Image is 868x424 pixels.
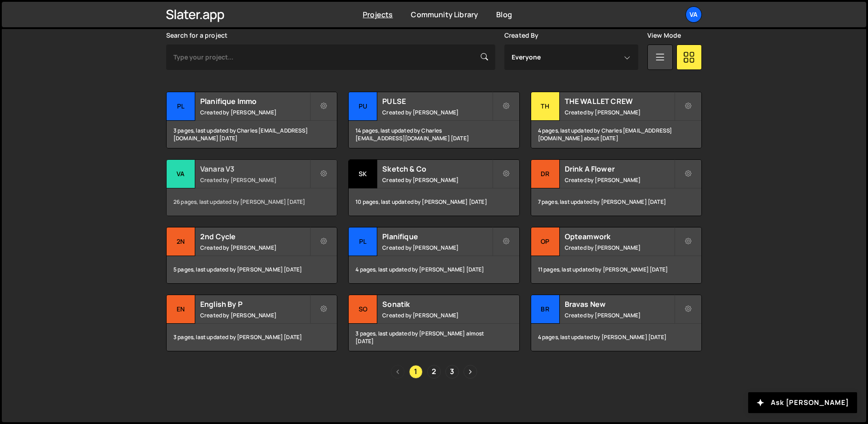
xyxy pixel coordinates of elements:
[531,92,702,148] a: TH THE WALLET CREW Created by [PERSON_NAME] 4 pages, last updated by Charles [EMAIL_ADDRESS][DOMA...
[349,188,519,216] div: 10 pages, last updated by [PERSON_NAME] [DATE]
[382,108,492,116] small: Created by [PERSON_NAME]
[504,32,539,39] label: Created By
[565,232,674,242] h2: Opteamwork
[166,365,702,379] div: Pagination
[167,227,195,256] div: 2n
[565,164,674,174] h2: Drink A Flower
[531,188,701,216] div: 7 pages, last updated by [PERSON_NAME] [DATE]
[565,244,674,251] small: Created by [PERSON_NAME]
[349,121,519,148] div: 14 pages, last updated by Charles [EMAIL_ADDRESS][DOMAIN_NAME] [DATE]
[166,44,495,70] input: Type your project...
[531,160,560,188] div: Dr
[382,96,492,106] h2: PULSE
[382,176,492,184] small: Created by [PERSON_NAME]
[349,227,377,256] div: Pl
[565,311,674,319] small: Created by [PERSON_NAME]
[167,188,337,216] div: 26 pages, last updated by [PERSON_NAME] [DATE]
[531,295,702,351] a: Br Bravas New Created by [PERSON_NAME] 4 pages, last updated by [PERSON_NAME] [DATE]
[382,232,492,242] h2: Planifique
[166,295,337,351] a: En English By P Created by [PERSON_NAME] 3 pages, last updated by [PERSON_NAME] [DATE]
[349,160,377,188] div: Sk
[382,299,492,309] h2: Sonatik
[647,32,681,39] label: View Mode
[363,10,393,20] a: Projects
[167,92,195,121] div: Pl
[531,256,701,283] div: 11 pages, last updated by [PERSON_NAME] [DATE]
[565,176,674,184] small: Created by [PERSON_NAME]
[166,32,227,39] label: Search for a project
[496,10,512,20] a: Blog
[200,108,310,116] small: Created by [PERSON_NAME]
[565,299,674,309] h2: Bravas New
[200,244,310,251] small: Created by [PERSON_NAME]
[686,6,702,23] a: Va
[167,256,337,283] div: 5 pages, last updated by [PERSON_NAME] [DATE]
[166,92,337,148] a: Pl Planifique Immo Created by [PERSON_NAME] 3 pages, last updated by Charles [EMAIL_ADDRESS][DOMA...
[200,164,310,174] h2: Vanara V3
[531,92,560,121] div: TH
[166,159,337,216] a: Va Vanara V3 Created by [PERSON_NAME] 26 pages, last updated by [PERSON_NAME] [DATE]
[167,160,195,188] div: Va
[382,164,492,174] h2: Sketch & Co
[348,295,519,351] a: So Sonatik Created by [PERSON_NAME] 3 pages, last updated by [PERSON_NAME] almost [DATE]
[200,311,310,319] small: Created by [PERSON_NAME]
[531,227,560,256] div: Op
[349,92,377,121] div: PU
[411,10,478,20] a: Community Library
[531,159,702,216] a: Dr Drink A Flower Created by [PERSON_NAME] 7 pages, last updated by [PERSON_NAME] [DATE]
[531,227,702,284] a: Op Opteamwork Created by [PERSON_NAME] 11 pages, last updated by [PERSON_NAME] [DATE]
[348,227,519,284] a: Pl Planifique Created by [PERSON_NAME] 4 pages, last updated by [PERSON_NAME] [DATE]
[531,295,560,324] div: Br
[348,92,519,148] a: PU PULSE Created by [PERSON_NAME] 14 pages, last updated by Charles [EMAIL_ADDRESS][DOMAIN_NAME] ...
[531,121,701,148] div: 4 pages, last updated by Charles [EMAIL_ADDRESS][DOMAIN_NAME] about [DATE]
[382,244,492,251] small: Created by [PERSON_NAME]
[349,324,519,351] div: 3 pages, last updated by [PERSON_NAME] almost [DATE]
[748,392,857,413] button: Ask [PERSON_NAME]
[427,365,441,379] a: Page 2
[167,295,195,324] div: En
[200,96,310,106] h2: Planifique Immo
[464,365,477,379] a: Next page
[445,365,459,379] a: Page 3
[565,108,674,116] small: Created by [PERSON_NAME]
[349,256,519,283] div: 4 pages, last updated by [PERSON_NAME] [DATE]
[565,96,674,106] h2: THE WALLET CREW
[200,176,310,184] small: Created by [PERSON_NAME]
[382,311,492,319] small: Created by [PERSON_NAME]
[348,159,519,216] a: Sk Sketch & Co Created by [PERSON_NAME] 10 pages, last updated by [PERSON_NAME] [DATE]
[200,232,310,242] h2: 2nd Cycle
[167,324,337,351] div: 3 pages, last updated by [PERSON_NAME] [DATE]
[200,299,310,309] h2: English By P
[167,121,337,148] div: 3 pages, last updated by Charles [EMAIL_ADDRESS][DOMAIN_NAME] [DATE]
[349,295,377,324] div: So
[166,227,337,284] a: 2n 2nd Cycle Created by [PERSON_NAME] 5 pages, last updated by [PERSON_NAME] [DATE]
[531,324,701,351] div: 4 pages, last updated by [PERSON_NAME] [DATE]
